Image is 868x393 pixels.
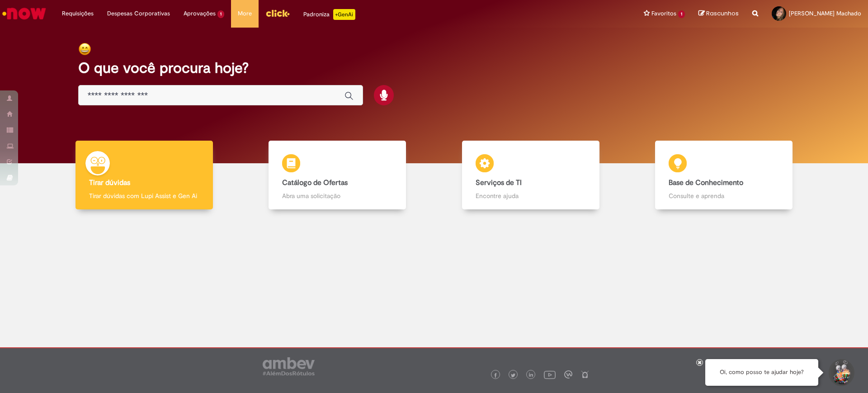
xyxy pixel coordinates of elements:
a: Serviços de TI Encontre ajuda [434,141,627,210]
span: [PERSON_NAME] Machado [789,9,861,17]
a: Rascunhos [698,9,739,18]
img: logo_footer_naosei.png [581,370,589,379]
img: logo_footer_twitter.png [511,373,515,378]
img: logo_footer_workplace.png [564,370,572,379]
img: click_logo_yellow_360x200.png [265,6,290,20]
a: Base de Conhecimento Consulte e aprenda [627,141,821,210]
span: Aprovações [184,9,216,18]
a: Catálogo de Ofertas Abra uma solicitação [241,141,434,210]
b: Tirar dúvidas [89,178,130,187]
img: ServiceNow [1,5,47,23]
span: More [238,9,252,18]
b: Base de Conhecimento [669,178,743,187]
span: Favoritos [651,9,676,18]
img: logo_footer_youtube.png [544,369,556,380]
p: Consulte e aprenda [669,191,779,200]
div: Oi, como posso te ajudar hoje? [705,359,818,386]
img: happy-face.png [78,43,91,56]
h2: O que você procura hoje? [78,60,790,76]
img: logo_footer_ambev_rotulo_gray.png [263,357,315,375]
b: Serviços de TI [476,178,522,187]
span: Despesas Corporativas [107,9,170,18]
span: 1 [678,10,685,18]
p: Abra uma solicitação [282,191,392,200]
img: logo_footer_linkedin.png [529,373,533,378]
p: +GenAi [333,9,355,20]
img: logo_footer_facebook.png [493,373,498,378]
span: Rascunhos [706,9,739,18]
div: Padroniza [303,9,355,20]
p: Encontre ajuda [476,191,586,200]
span: 1 [217,10,224,18]
span: Requisições [62,9,94,18]
b: Catálogo de Ofertas [282,178,348,187]
button: Iniciar Conversa de Suporte [827,359,854,386]
p: Tirar dúvidas com Lupi Assist e Gen Ai [89,191,199,200]
a: Tirar dúvidas Tirar dúvidas com Lupi Assist e Gen Ai [47,141,241,210]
